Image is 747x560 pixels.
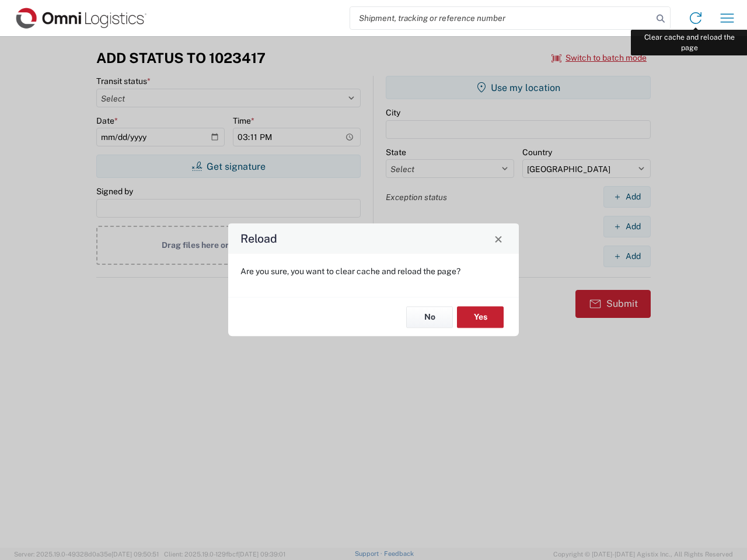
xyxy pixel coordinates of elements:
button: Close [490,230,507,247]
button: Yes [457,306,504,328]
p: Are you sure, you want to clear cache and reload the page? [240,266,507,276]
h4: Reload [240,230,277,247]
button: No [406,306,453,328]
input: Shipment, tracking or reference number [350,7,652,29]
